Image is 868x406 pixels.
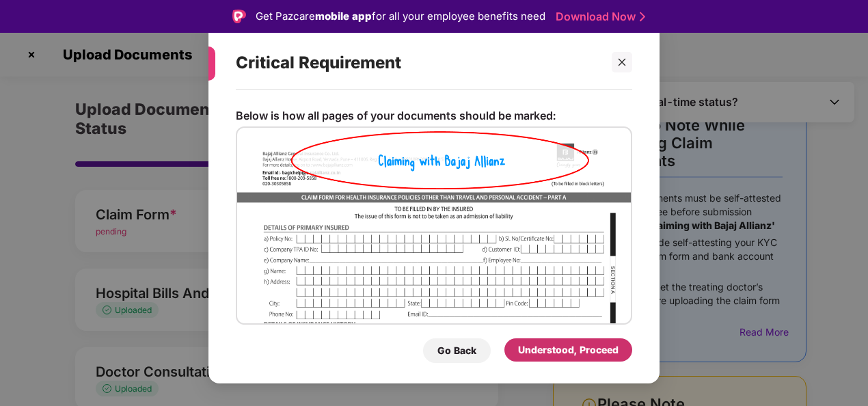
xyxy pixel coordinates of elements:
div: Go Back [437,343,476,358]
img: Logo [232,10,246,23]
span: close [617,57,627,67]
a: Download Now [556,10,641,24]
div: Understood, Proceed [518,342,619,357]
img: bajajAllianz.png [236,126,632,325]
img: Stroke [640,10,645,24]
div: Get Pazcare for all your employee benefits need [256,8,545,25]
strong: mobile app [315,10,372,23]
div: Critical Requirement [236,36,599,90]
p: Below is how all pages of your documents should be marked: [236,109,556,123]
